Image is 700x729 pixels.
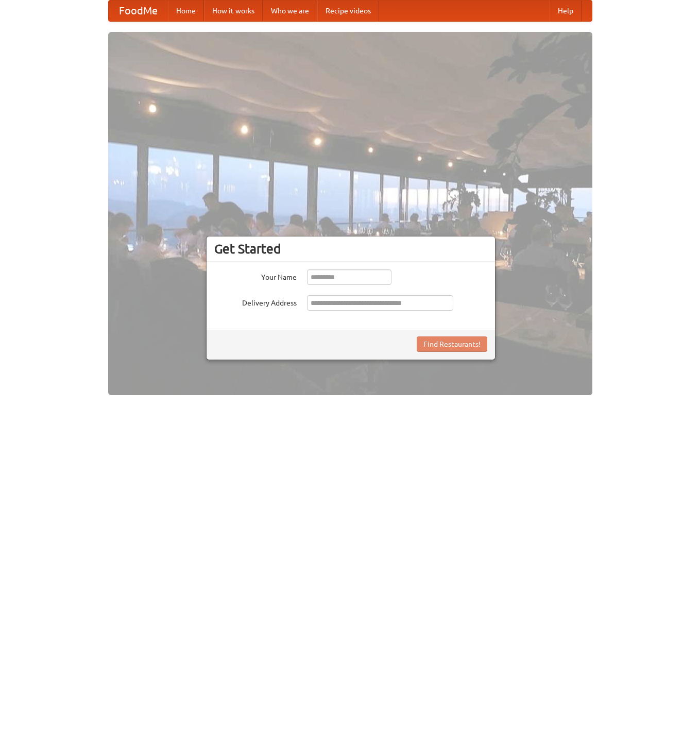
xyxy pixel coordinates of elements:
[204,1,263,21] a: How it works
[214,241,487,257] h3: Get Started
[214,295,297,308] label: Delivery Address
[550,1,582,21] a: Help
[263,1,317,21] a: Who we are
[214,269,297,282] label: Your Name
[317,1,379,21] a: Recipe videos
[109,1,168,21] a: FoodMe
[417,336,487,352] button: Find Restaurants!
[168,1,204,21] a: Home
